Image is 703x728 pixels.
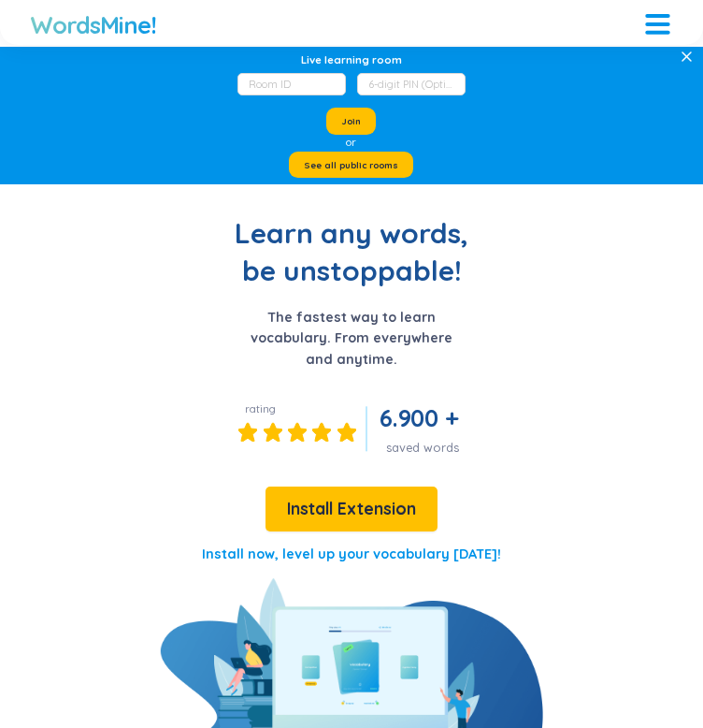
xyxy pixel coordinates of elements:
a: Install Extension [265,502,438,517]
span: 6.900 + [380,402,458,432]
button: Join [326,108,376,135]
span: Install Extension [287,496,416,522]
button: See all public rooms [289,152,413,179]
div: Live learning room [301,52,402,67]
div: or [346,135,356,152]
div: rating [245,401,276,416]
p: The fastest way to learn vocabulary. From everywhere and anytime. [243,307,460,370]
div: saved words [380,440,465,457]
input: 6-digit PIN (Optional) [357,73,465,95]
p: Install now, level up your vocabulary [DATE]! [202,544,501,564]
button: Install Extension [265,487,438,531]
input: Room ID [237,73,345,95]
span: Join [341,115,361,127]
h1: Learn any words, be unstoppable! [165,214,538,289]
a: WordsMine! [30,9,156,39]
span: See all public rooms [304,159,398,171]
